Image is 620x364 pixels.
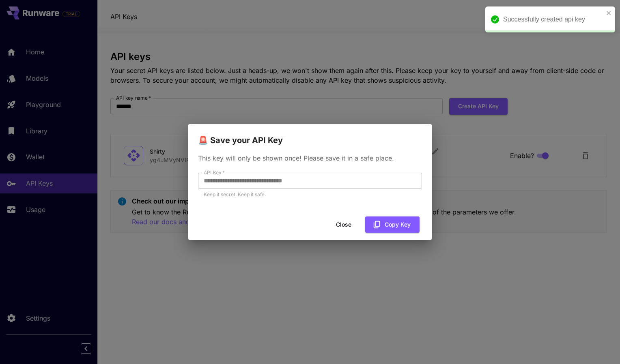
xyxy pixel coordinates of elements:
[188,124,432,147] h2: 🚨 Save your API Key
[204,191,416,199] p: Keep it secret. Keep it safe.
[198,153,422,163] p: This key will only be shown once! Please save it in a safe place.
[503,15,604,24] div: Successfully created api key
[606,10,612,16] button: close
[325,216,362,233] button: Close
[365,216,420,233] button: Copy Key
[204,169,225,176] label: API Key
